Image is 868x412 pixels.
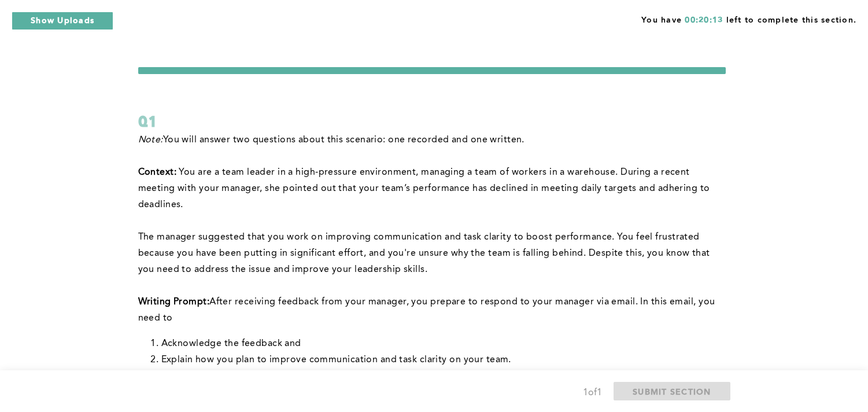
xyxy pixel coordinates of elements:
[138,297,718,323] span: After receiving feedback from your manager, you prepare to respond to your manager via email. In ...
[207,297,209,307] strong: :
[633,386,711,397] span: SUBMIT SECTION
[161,355,511,365] span: Explain how you plan to improve communication and task clarity on your team.
[138,132,726,148] p: You will answer two questions about this scenario: one recorded and one written.
[641,12,856,26] span: You have left to complete this section.
[685,16,723,24] span: 00:20:13
[138,168,712,209] span: You are a team leader in a high-pressure environment, managing a team of workers in a warehouse. ...
[138,297,207,307] strong: Writing Prompt
[12,12,113,30] button: Show Uploads
[138,233,713,274] span: The manager suggested that you work on improving communication and task clarity to boost performa...
[138,111,726,132] div: Q1
[138,168,179,177] strong: Context:
[138,135,163,145] em: Note:
[583,385,602,401] div: 1 of 1
[161,339,301,348] span: Acknowledge the feedback and
[614,382,730,400] button: SUBMIT SECTION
